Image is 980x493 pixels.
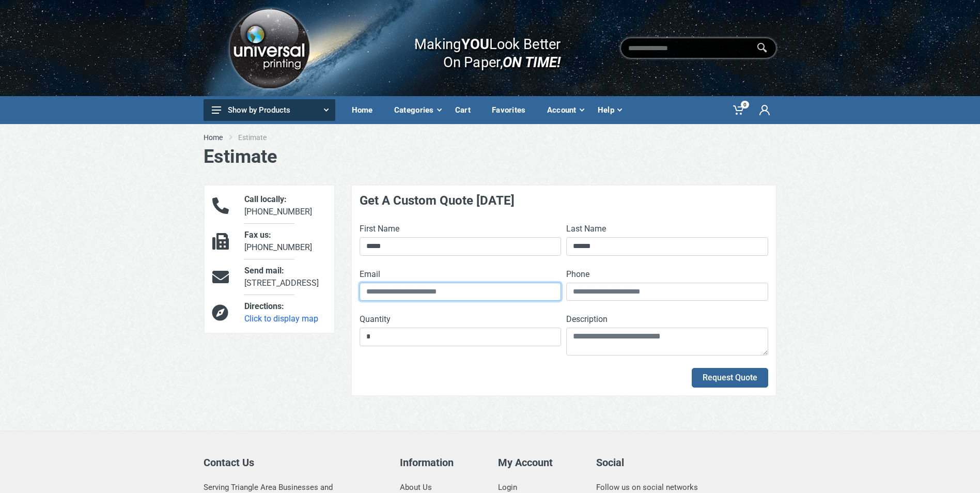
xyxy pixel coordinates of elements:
a: About Us [400,483,432,492]
a: Login [498,483,517,492]
div: [STREET_ADDRESS] [237,265,334,289]
span: Directions: [244,301,284,311]
nav: breadcrumb [204,132,777,143]
i: ON TIME! [503,53,561,71]
h5: My Account [498,456,581,469]
b: YOU [461,35,489,53]
a: Favorites [485,96,540,124]
span: Call locally: [244,194,287,204]
div: Categories [387,99,448,121]
div: Making Look Better On Paper, [394,25,561,71]
h5: Contact Us [204,456,384,469]
a: Click to display map [244,314,318,323]
a: 0 [726,96,752,124]
div: Favorites [485,99,540,121]
label: Description [566,313,608,326]
a: Home [345,96,387,124]
a: Cart [448,96,485,124]
h4: Get A Custom Quote [DATE] [360,193,768,208]
span: Fax us: [244,230,271,240]
div: Home [345,99,387,121]
label: Quantity [360,313,391,326]
img: Logo.png [226,5,313,92]
span: Send mail: [244,266,284,275]
li: Estimate [238,132,282,143]
h5: Social [596,456,777,469]
button: Request Quote [692,368,768,388]
div: Cart [448,99,485,121]
label: First Name [360,223,399,235]
div: [PHONE_NUMBER] [237,229,334,254]
div: [PHONE_NUMBER] [237,193,334,218]
label: Email [360,268,380,281]
h1: Estimate [204,146,777,168]
button: Show by Products [204,99,335,121]
label: Phone [566,268,589,281]
div: Follow us on social networks [596,482,777,493]
div: Help [590,99,628,121]
div: Account [540,99,590,121]
span: 0 [741,101,749,109]
label: Last Name [566,223,606,235]
h5: Information [400,456,483,469]
a: Home [204,132,223,143]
